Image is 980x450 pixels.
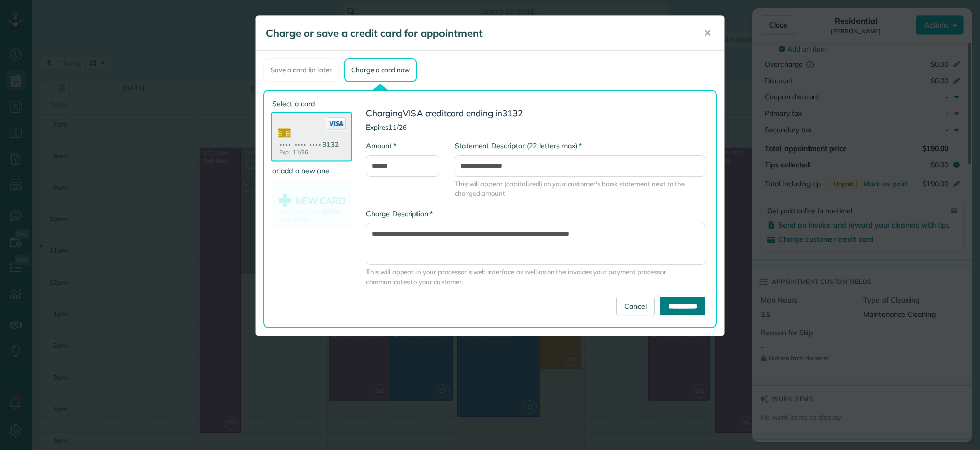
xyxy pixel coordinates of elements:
[502,108,523,118] span: 3132
[272,166,351,176] label: or add a new one
[388,123,407,131] span: 11/26
[366,141,396,151] label: Amount
[366,267,705,287] span: This will appear in your processor's web interface as well as on the invoices your payment proces...
[403,108,423,118] span: VISA
[272,98,351,109] label: Select a card
[455,141,582,151] label: Statement Descriptor (22 letters max)
[425,108,447,118] span: credit
[366,123,705,131] h4: Expires
[366,109,705,118] h3: Charging card ending in
[266,26,690,40] h5: Charge or save a credit card for appointment
[455,179,705,198] span: This will appear (capitalized) on your customer's bank statement next to the charged amount
[344,58,416,82] div: Charge a card now
[704,27,712,39] span: ✕
[616,297,655,315] a: Cancel
[366,209,433,219] label: Charge Description
[263,58,339,82] div: Save a card for later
